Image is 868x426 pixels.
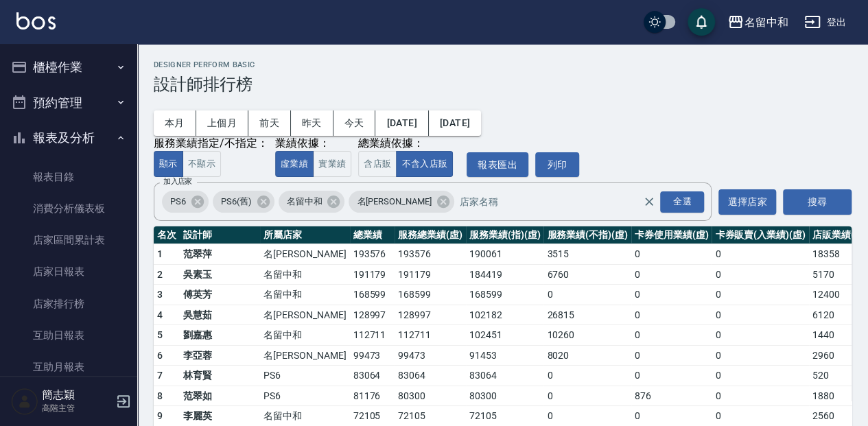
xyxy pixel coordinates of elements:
td: 184419 [466,264,544,285]
td: 80300 [395,386,466,406]
a: 店家排行榜 [5,288,132,320]
td: 0 [712,305,808,325]
label: 加入店家 [163,176,192,187]
button: 含店販 [358,151,397,178]
td: 名[PERSON_NAME] [260,244,349,265]
div: PS6(舊) [213,191,274,213]
td: 81176 [350,386,395,406]
td: 0 [631,345,712,366]
div: 名留中和 [279,191,345,213]
td: 876 [631,386,712,406]
td: 劉嘉惠 [180,325,260,346]
input: 店家名稱 [456,190,668,214]
button: 名留中和 [722,8,793,36]
td: 0 [712,325,808,346]
button: 不顯示 [183,151,221,178]
th: 總業績 [350,226,395,244]
td: 0 [631,305,712,325]
span: 6 [157,350,163,361]
td: PS6 [260,386,349,406]
a: 報表目錄 [5,161,132,193]
a: 店家日報表 [5,256,132,287]
button: 本月 [154,110,196,136]
td: 林育賢 [180,366,260,386]
td: 83064 [466,366,544,386]
td: 191179 [395,264,466,285]
span: 名[PERSON_NAME] [349,195,439,209]
button: 列印 [535,152,579,178]
td: 0 [543,386,631,406]
div: 全選 [660,191,704,213]
button: 不含入店販 [396,151,453,178]
button: 前天 [248,110,291,136]
td: 80300 [466,386,544,406]
th: 設計師 [180,226,260,244]
td: 0 [543,285,631,305]
button: 預約管理 [5,85,132,121]
button: 實業績 [313,151,351,178]
button: Clear [640,192,659,211]
td: 112711 [350,325,395,346]
th: 所屬店家 [260,226,349,244]
th: 服務總業績(虛) [395,226,466,244]
td: 112711 [395,325,466,346]
th: 名次 [154,226,180,244]
button: 顯示 [154,151,183,178]
td: 91453 [466,345,544,366]
button: 虛業績 [275,151,314,178]
div: PS6 [162,191,209,213]
span: PS6 [162,195,194,209]
button: 登出 [799,10,852,35]
th: 卡券販賣(入業績)(虛) [712,226,808,244]
td: 168599 [395,285,466,305]
td: 26815 [543,305,631,325]
td: 99473 [395,345,466,366]
button: 搜尋 [783,189,852,215]
td: 0 [631,244,712,265]
span: 3 [157,289,163,300]
button: 今天 [333,110,376,136]
th: 卡券使用業績(虛) [631,226,712,244]
span: 5 [157,329,163,340]
td: 吳素玉 [180,264,260,285]
td: 0 [631,285,712,305]
td: 0 [712,244,808,265]
td: 0 [543,366,631,386]
td: 193576 [395,244,466,265]
button: [DATE] [375,110,428,136]
td: 128997 [395,305,466,325]
td: 名留中和 [260,325,349,346]
td: 李亞蓉 [180,345,260,366]
td: 名留中和 [260,264,349,285]
td: 6760 [543,264,631,285]
button: 昨天 [291,110,333,136]
td: 名[PERSON_NAME] [260,345,349,366]
td: 名留中和 [260,285,349,305]
td: 168599 [466,285,544,305]
td: 0 [712,386,808,406]
td: 0 [712,285,808,305]
td: 10260 [543,325,631,346]
div: 總業績依據： [358,137,460,151]
td: 0 [712,345,808,366]
div: 服務業績指定/不指定： [154,137,268,151]
span: 9 [157,410,163,421]
td: 范翠萍 [180,244,260,265]
a: 互助日報表 [5,320,132,351]
button: save [688,8,715,36]
div: 名留中和 [744,14,788,31]
h2: Designer Perform Basic [154,60,852,69]
th: 服務業績(指)(虛) [466,226,544,244]
button: 報表匯出 [467,152,528,178]
td: 193576 [350,244,395,265]
span: 7 [157,370,163,381]
td: 83064 [350,366,395,386]
td: 168599 [350,285,395,305]
td: 102451 [466,325,544,346]
td: 范翠如 [180,386,260,406]
td: 吳慧茹 [180,305,260,325]
td: 3515 [543,244,631,265]
h3: 設計師排行榜 [154,75,852,94]
span: 4 [157,309,163,320]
